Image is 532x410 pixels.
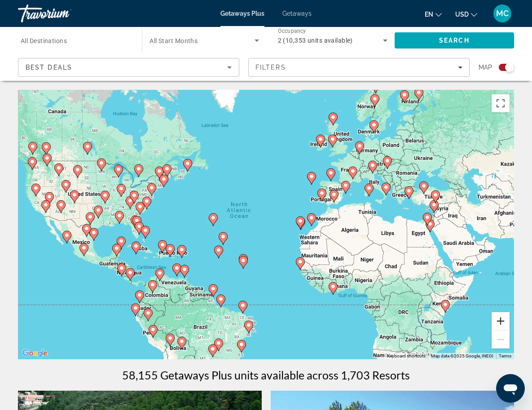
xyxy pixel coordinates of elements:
a: Open this area in Google Maps (opens a new window) [20,348,50,359]
button: Zoom out [492,331,510,348]
mat-select: Sort by [26,62,232,73]
input: Select destination [21,35,130,46]
button: Search [395,32,514,48]
button: Change currency [455,8,477,21]
span: Search [439,37,470,44]
span: All Destinations [21,37,67,44]
span: USD [455,11,469,18]
a: Getaways [282,10,312,17]
span: en [425,11,433,18]
span: Filters [255,64,286,71]
span: All Start Months [149,37,198,44]
button: Keyboard shortcuts [387,353,426,359]
span: Occupancy [278,28,306,34]
span: MC [496,9,509,18]
h1: 58,155 Getaways Plus units available across 1,703 Resorts [122,368,410,382]
button: Zoom in [492,312,510,330]
span: 2 (10,353 units available) [278,37,353,44]
button: Filters [248,58,470,77]
span: Map data ©2025 Google, INEGI [431,353,493,358]
a: Travorium [18,2,108,25]
button: Toggle fullscreen view [492,94,510,112]
button: User Menu [491,4,514,23]
img: Google [20,348,50,359]
a: Getaways Plus [220,10,264,17]
iframe: Button to launch messaging window [496,374,525,403]
a: Terms (opens in new tab) [499,353,511,358]
button: Change language [425,8,442,21]
span: Map [479,61,492,74]
span: Best Deals [26,64,72,71]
